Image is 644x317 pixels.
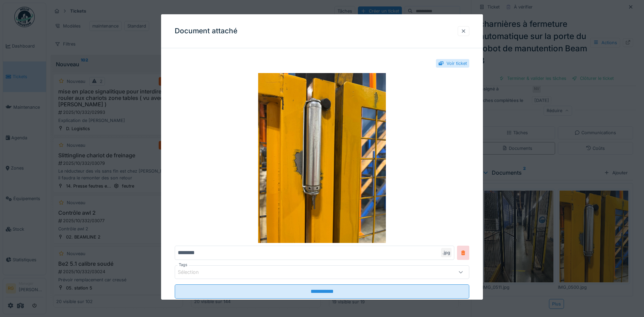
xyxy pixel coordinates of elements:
[175,73,470,243] img: 934b5977-6e89-475a-9cec-860c3cf6f36a-IMG_0500.jpg
[175,27,237,35] h3: Document attaché
[177,262,189,268] label: Tags
[441,248,452,257] div: .jpg
[178,268,208,276] div: Sélection
[446,60,467,67] div: Voir ticket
